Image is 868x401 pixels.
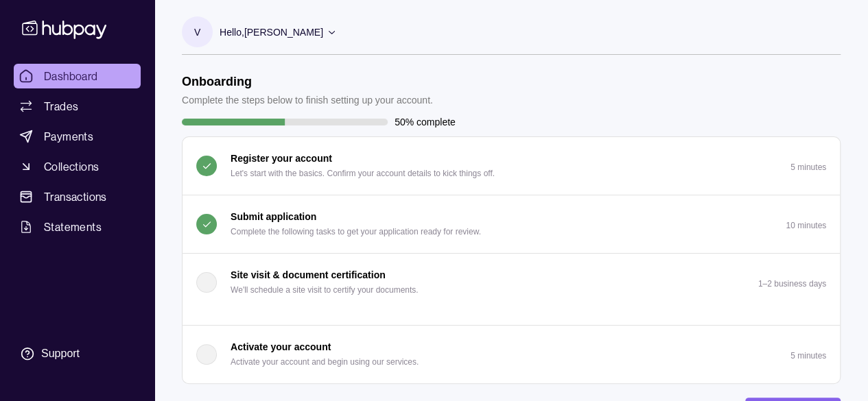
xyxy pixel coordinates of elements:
[194,25,200,40] p: V
[231,282,419,297] p: We'll schedule a site visit to certify your documents.
[41,346,80,361] div: Support
[220,25,323,40] p: Hello, [PERSON_NAME]
[183,195,840,253] button: Submit application Complete the following tasks to get your application ready for review.10 minutes
[790,162,826,172] p: 5 minutes
[44,158,99,175] span: Collections
[758,279,826,289] p: 1–2 business days
[231,209,316,224] p: Submit application
[14,339,141,368] a: Support
[44,219,102,235] span: Statements
[182,93,433,108] p: Complete the steps below to finish setting up your account.
[44,68,98,84] span: Dashboard
[231,267,386,282] p: Site visit & document certification
[395,114,456,130] p: 50% complete
[14,124,141,149] a: Payments
[183,326,840,383] button: Activate your account Activate your account and begin using our services.5 minutes
[183,137,840,195] button: Register your account Let's start with the basics. Confirm your account details to kick things of...
[231,354,419,369] p: Activate your account and begin using our services.
[183,311,840,325] div: Site visit & document certification We'll schedule a site visit to certify your documents.1–2 bus...
[14,154,141,179] a: Collections
[14,215,141,239] a: Statements
[183,254,840,311] button: Site visit & document certification We'll schedule a site visit to certify your documents.1–2 bus...
[231,224,481,239] p: Complete the following tasks to get your application ready for review.
[14,184,141,209] a: Transactions
[44,98,78,114] span: Trades
[231,339,331,354] p: Activate your account
[14,94,141,119] a: Trades
[786,221,826,230] p: 10 minutes
[44,128,93,145] span: Payments
[231,151,332,166] p: Register your account
[182,74,433,89] h1: Onboarding
[44,189,107,205] span: Transactions
[231,166,495,181] p: Let's start with the basics. Confirm your account details to kick things off.
[790,351,826,361] p: 5 minutes
[14,64,141,88] a: Dashboard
